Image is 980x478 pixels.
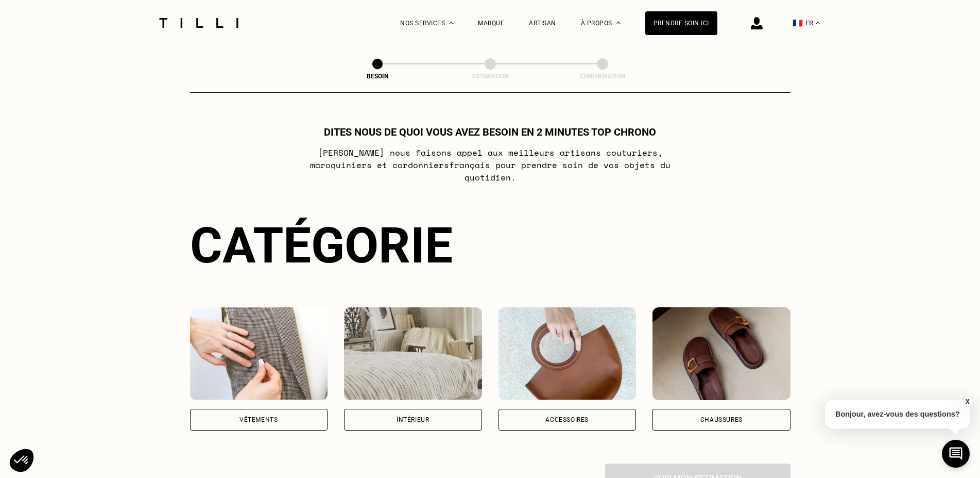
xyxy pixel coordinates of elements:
div: Chaussures [700,417,743,423]
p: Bonjour, avez-vous des questions? [825,400,970,428]
div: Confirmation [551,73,654,80]
h1: Dites nous de quoi vous avez besoin en 2 minutes top chrono [324,126,656,138]
img: menu déroulant [816,22,820,24]
div: Besoin [326,73,429,80]
img: Menu déroulant [449,22,453,24]
img: Chaussures [652,307,790,400]
img: Accessoires [498,307,637,400]
p: [PERSON_NAME] nous faisons appel aux meilleurs artisans couturiers , maroquiniers et cordonniers ... [286,146,694,184]
div: Vêtements [239,417,278,423]
a: Artisan [529,20,556,27]
a: Prendre soin ici [645,11,717,35]
button: X [962,396,972,407]
img: icône connexion [751,17,763,29]
div: Accessoires [545,417,589,423]
div: Intérieur [397,417,429,423]
img: Menu déroulant à propos [616,22,621,24]
span: 🇫🇷 [793,18,803,28]
img: Logo du service de couturière Tilli [156,18,242,28]
div: Catégorie [190,217,790,274]
a: Marque [478,20,504,27]
div: Estimation [439,73,542,80]
img: Intérieur [344,307,482,400]
img: Vêtements [190,307,328,400]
